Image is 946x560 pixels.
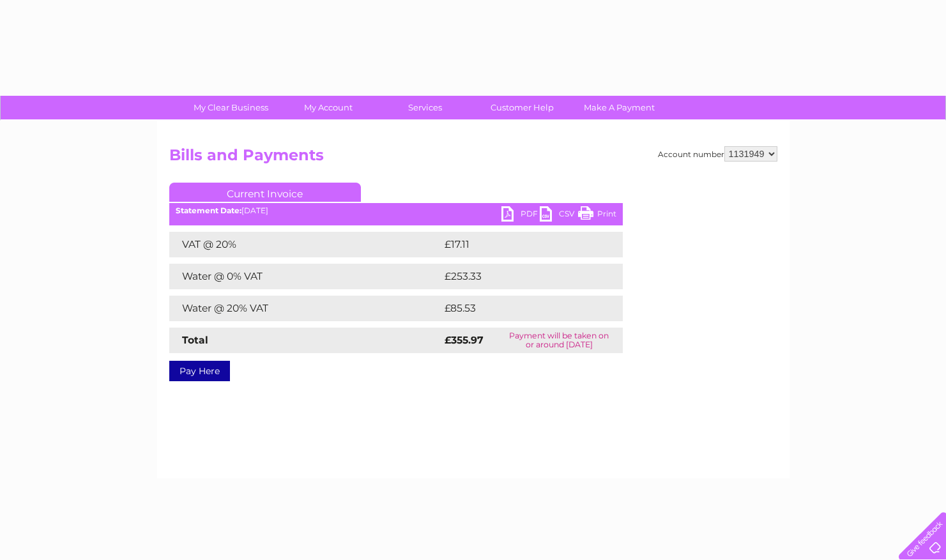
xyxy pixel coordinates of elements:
[372,96,478,119] a: Services
[441,232,592,257] td: £17.11
[441,264,600,289] td: £253.33
[441,296,597,321] td: £85.53
[496,328,623,353] td: Payment will be taken on or around [DATE]
[469,96,575,119] a: Customer Help
[169,296,441,321] td: Water @ 20% VAT
[182,334,208,346] strong: Total
[169,232,441,257] td: VAT @ 20%
[169,146,777,170] h2: Bills and Payments
[169,361,230,381] a: Pay Here
[445,334,484,346] strong: £355.97
[501,206,540,225] a: PDF
[176,206,241,215] b: Statement Date:
[567,96,672,119] a: Make A Payment
[658,146,777,162] div: Account number
[540,206,578,225] a: CSV
[169,183,361,202] a: Current Invoice
[178,96,284,119] a: My Clear Business
[169,206,623,215] div: [DATE]
[578,206,616,225] a: Print
[169,264,441,289] td: Water @ 0% VAT
[275,96,381,119] a: My Account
